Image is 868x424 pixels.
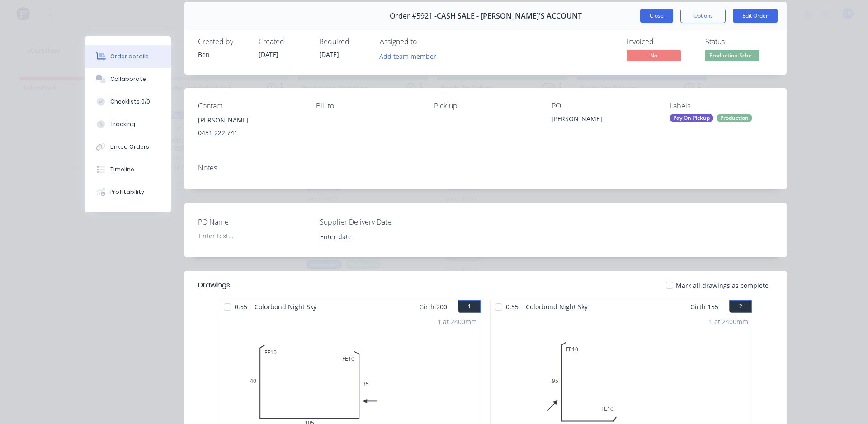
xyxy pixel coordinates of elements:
div: [PERSON_NAME] [198,114,302,127]
span: Order #5921 - [390,12,437,20]
button: Options [680,9,726,23]
div: Labels [670,102,773,110]
div: Checklists 0/0 [110,98,150,106]
div: Tracking [110,120,135,128]
button: Collaborate [85,68,171,90]
div: Bill to [316,102,420,110]
div: 0431 222 741 [198,127,302,139]
div: Pick up [434,102,538,110]
button: Linked Orders [85,136,171,158]
button: Production Sche... [705,50,759,63]
div: Status [705,38,773,46]
button: Tracking [85,113,171,136]
span: 0.55 [231,300,251,313]
input: Enter date [314,230,426,243]
div: Invoiced [627,38,694,46]
button: Add team member [380,50,441,62]
button: Add team member [375,50,441,62]
button: Order details [85,45,171,68]
div: [PERSON_NAME]0431 222 741 [198,114,302,143]
label: PO Name [198,217,311,227]
div: Notes [198,164,773,172]
div: Order details [110,52,149,61]
div: 1 at 2400mm [438,317,477,326]
div: Production [717,114,752,122]
span: [DATE] [319,50,339,59]
span: Mark all drawings as complete [676,281,769,290]
div: Created [259,38,308,46]
span: Production Sche... [705,50,759,61]
div: Created by [198,38,248,46]
div: 1 at 2400mm [709,317,748,326]
div: Profitability [110,188,144,196]
label: Supplier Delivery Date [320,217,433,227]
button: Checklists 0/0 [85,90,171,113]
span: Girth 155 [690,300,718,313]
button: Timeline [85,158,171,181]
div: Collaborate [110,75,146,83]
div: Required [319,38,369,46]
span: No [627,50,681,61]
div: [PERSON_NAME] [552,114,655,127]
button: 1 [458,300,481,313]
button: Edit Order [733,9,778,23]
div: Pay On Pickup [670,114,713,122]
span: 0.55 [502,300,522,313]
span: CASH SALE - [PERSON_NAME]'S ACCOUNT [437,12,582,20]
div: Linked Orders [110,143,149,151]
div: PO [552,102,655,110]
button: 2 [729,300,752,313]
button: Profitability [85,181,171,203]
div: Assigned to [380,38,470,46]
div: Timeline [110,165,134,174]
div: Ben [198,50,248,59]
div: Contact [198,102,302,110]
button: Close [640,9,673,23]
span: [DATE] [259,50,278,59]
span: Colorbond Night Sky [522,300,591,313]
span: Colorbond Night Sky [251,300,320,313]
div: Drawings [198,280,230,291]
span: Girth 200 [419,300,447,313]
